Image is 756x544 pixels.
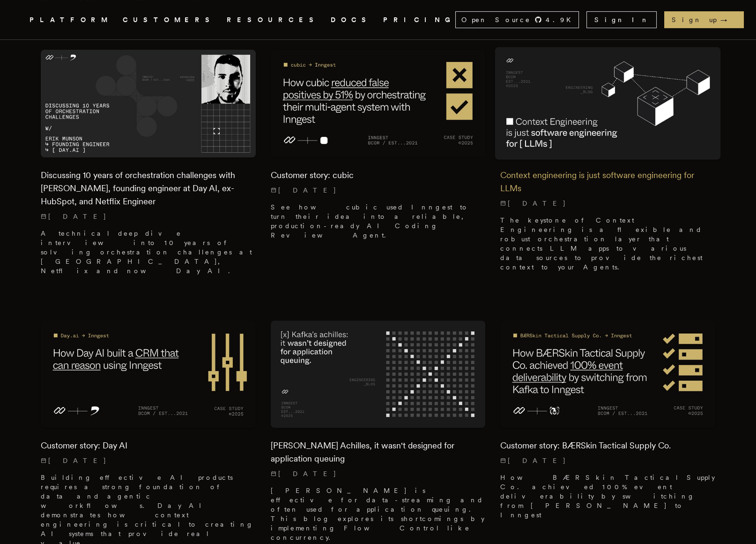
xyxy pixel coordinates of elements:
p: [DATE] [500,199,715,208]
p: [PERSON_NAME] is effective for data-streaming and often used for application queuing. This blog e... [271,486,486,542]
button: RESOURCES [227,14,319,26]
a: Featured image for Context engineering is just software engineering for LLMs blog postContext eng... [500,50,715,279]
img: Featured image for Customer story: BÆRSkin Tactical Supply Co. blog post [500,320,715,428]
h2: Customer story: BÆRSkin Tactical Supply Co. [500,439,715,452]
img: Featured image for Kafka's Achilles, it wasn't designed for application queuing blog post [271,320,486,428]
h2: Customer story: Day AI [41,439,256,452]
p: [DATE] [500,456,715,465]
span: Open Source [461,15,531,24]
p: The keystone of Context Engineering is a flexible and robust orchestration layer that connects LL... [500,216,715,272]
p: [DATE] [41,212,256,221]
a: DOCS [331,14,372,26]
img: Featured image for Customer story: Day AI blog post [41,320,256,428]
h2: Context engineering is just software engineering for LLMs [500,169,715,195]
p: [DATE] [271,186,486,195]
a: PRICING [383,14,455,26]
img: Featured image for Context engineering is just software engineering for LLMs blog post [495,47,721,160]
p: [DATE] [271,469,486,478]
span: → [720,15,736,24]
h2: [PERSON_NAME] Achilles, it wasn't designed for application queuing [271,439,486,465]
h2: Discussing 10 years of orchestration challenges with [PERSON_NAME], founding engineer at Day AI, ... [41,169,256,208]
a: Sign In [586,11,657,28]
img: Featured image for Customer story: cubic blog post [271,50,486,157]
p: How BÆRSkin Tactical Supply Co. achieved 100% event deliverability by switching from [PERSON_NAME... [500,473,715,520]
a: CUSTOMERS [123,14,215,26]
p: [DATE] [41,456,256,465]
a: Featured image for Discussing 10 years of orchestration challenges with Erik Munson, founding eng... [41,50,256,283]
a: Featured image for Customer story: BÆRSkin Tactical Supply Co. blog postCustomer story: BÆRSkin T... [500,320,715,527]
p: See how cubic used Inngest to turn their idea into a reliable, production-ready AI Coding Review ... [271,202,486,240]
button: PLATFORM [30,14,111,26]
span: 4.9 K [546,15,577,24]
img: Featured image for Discussing 10 years of orchestration challenges with Erik Munson, founding eng... [41,50,256,157]
a: Featured image for Customer story: cubic blog postCustomer story: cubic[DATE] See how cubic used ... [271,50,486,247]
p: A technical deep dive interview into 10 years of solving orchestration challenges at [GEOGRAPHIC_... [41,229,256,276]
h2: Customer story: cubic [271,169,486,182]
a: Sign up [664,11,744,28]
